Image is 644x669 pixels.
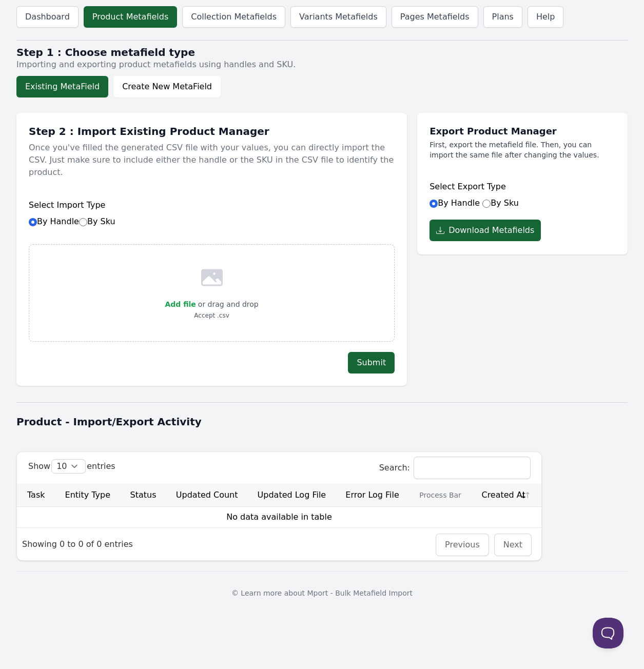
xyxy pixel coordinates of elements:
[84,6,177,28] a: Product Metafields
[16,415,628,429] h1: Product - Import/Export Activity
[16,6,79,28] a: Dashboard
[483,6,522,28] a: Plans
[445,540,480,549] a: Previous
[472,484,541,507] th: Created At: activate to sort column ascending
[430,198,480,208] label: By Handle
[430,220,541,241] button: Download Metafields
[430,200,438,208] input: By Handle
[482,200,491,208] input: By Sku
[392,6,478,28] a: Pages Metafields
[430,140,615,160] p: First, export the metafield file. Then, you can import the same file after changing the values.
[307,589,413,597] a: Mport - Bulk Metafield Import
[430,125,615,137] h1: Export Product Manager
[28,461,115,471] label: Show entries
[165,310,258,321] p: Accept .csv
[79,218,87,226] input: By Sku
[29,137,395,183] p: Once you've filled the generated CSV file with your values, you can directly import the CSV. Just...
[29,199,395,211] h6: Select Import Type
[231,589,305,597] span: © Learn more about
[16,46,628,58] h2: Step 1 : Choose metafield type
[17,507,541,527] td: No data available in table
[113,76,221,97] button: Create New MetaField
[430,181,615,193] h6: Select Export Type
[290,6,386,28] a: Variants Metafields
[29,217,115,226] label: By Handle
[503,540,522,549] a: Next
[29,125,395,137] h1: Step 2 : Import Existing Product Manager
[348,352,395,373] button: Submit
[52,460,85,473] select: Showentries
[182,6,285,28] a: Collection Metafields
[482,198,519,208] label: By Sku
[165,300,196,308] span: Add file
[379,463,530,473] label: Search:
[16,58,628,71] p: Importing and exporting product metafields using handles and SKU.
[528,6,563,28] a: Help
[196,298,259,310] p: or drag and drop
[16,76,108,97] button: Existing MetaField
[29,218,37,226] input: By HandleBy Sku
[593,618,623,648] iframe: Toggle Customer Support
[17,531,138,557] div: Showing 0 to 0 of 0 entries
[79,217,115,226] label: By Sku
[414,457,530,479] input: Search:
